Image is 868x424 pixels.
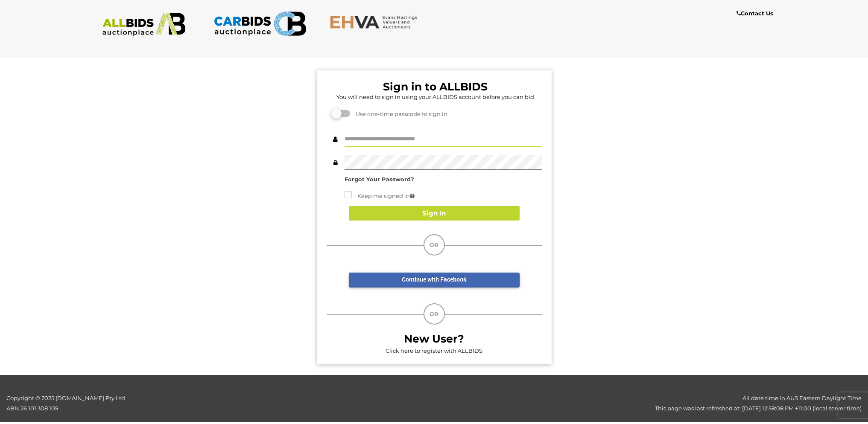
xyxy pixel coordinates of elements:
div: OR [424,234,445,256]
img: CARBIDS.com.au [213,9,306,39]
div: All date time in AUS Eastern Daylight Time This page was last refreshed at: [DATE] 12:58:08 PM +1... [217,393,868,413]
img: EHVA.com.au [330,15,422,29]
span: Use one-time passcode to sign in [351,110,447,117]
a: Contact Us [736,9,775,18]
a: Forgot Your Password? [345,176,414,183]
div: OR [424,303,445,325]
label: Keep me signed in [345,191,415,201]
b: Sign in to ALLBIDS [383,80,488,93]
a: Click here to register with ALLBIDS [386,347,482,354]
img: ALLBIDS.com.au [98,13,190,36]
b: New User? [404,332,464,345]
button: Sign In [349,206,520,221]
h5: You will need to sign in using your ALLBIDS account before you can bid [329,94,542,100]
a: Continue with Facebook [349,273,520,288]
b: Contact Us [736,10,773,17]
